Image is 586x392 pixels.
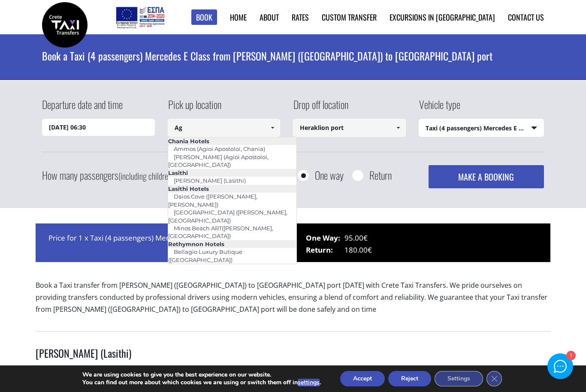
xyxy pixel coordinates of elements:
[293,97,348,119] label: Drop off location
[306,244,344,256] span: Return:
[42,2,88,48] img: Crete Taxi Transfers | Book a Taxi transfer from Agios Nikolaos (Lasithi) to Heraklion port | Cre...
[168,151,269,171] a: [PERSON_NAME] (Agioi Apostoloi, [GEOGRAPHIC_DATA])
[390,12,495,23] a: Excursions in [GEOGRAPHIC_DATA]
[82,379,321,386] p: You can find out more about which cookies we are using or switch them off in .
[168,119,281,137] input: Select pickup location
[168,185,296,193] li: Lasithi Hotels
[115,4,166,30] img: e-bannersEUERDF180X90.jpg
[230,12,247,23] a: Home
[168,240,296,248] li: Rethymnon Hotels
[168,222,273,242] a: Minos Beach ART([PERSON_NAME], [GEOGRAPHIC_DATA])
[322,12,377,23] a: Custom Transfer
[293,119,406,137] input: Select drop-off location
[82,371,321,379] p: We are using cookies to give you the best experience on our website.
[168,169,296,177] li: Lasithi
[168,190,257,210] a: Daios Cove ([PERSON_NAME], [PERSON_NAME])
[168,175,251,187] a: [PERSON_NAME] (Lasithi)
[340,371,385,386] button: Accept
[191,9,217,25] a: Book
[36,223,293,262] div: Price for 1 x Taxi (4 passengers) Mercedes E Class
[168,246,242,265] a: Bellagio Luxury Butique ([GEOGRAPHIC_DATA])
[566,352,575,361] div: 1
[315,170,344,181] label: One way
[168,206,287,226] a: [GEOGRAPHIC_DATA] ([PERSON_NAME], [GEOGRAPHIC_DATA])
[168,137,296,145] li: Chania Hotels
[419,97,460,119] label: Vehicle type
[42,19,88,28] a: Crete Taxi Transfers | Book a Taxi transfer from Agios Nikolaos (Lasithi) to Heraklion port | Cre...
[266,119,280,137] a: Show All Items
[168,143,271,155] a: Ammos (Agioi Apostoloi, Chania)
[118,169,174,182] small: (including children)
[42,97,123,119] label: Departure date and time
[168,97,221,119] label: Pick up location
[388,371,431,386] button: Reject
[486,371,502,386] button: Close GDPR Cookie Banner
[260,12,279,23] a: About
[298,379,320,386] button: settings
[391,119,405,137] a: Show All Items
[435,371,483,386] button: Settings
[429,165,544,188] button: MAKE A BOOKING
[508,12,544,23] a: Contact us
[369,170,392,181] label: Return
[36,279,550,323] p: Book a Taxi transfer from [PERSON_NAME] ([GEOGRAPHIC_DATA]) to [GEOGRAPHIC_DATA] port [DATE] with...
[306,232,344,244] span: One Way:
[419,119,544,137] span: Taxi (4 passengers) Mercedes E Class
[292,12,309,23] a: Rates
[293,223,550,262] div: 95.00€ 180.00€
[36,347,550,366] h3: [PERSON_NAME] (Lasithi)
[42,34,544,77] h1: Book a Taxi (4 passengers) Mercedes E Class from [PERSON_NAME] ([GEOGRAPHIC_DATA]) to [GEOGRAPHIC...
[42,165,178,186] label: How many passengers ?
